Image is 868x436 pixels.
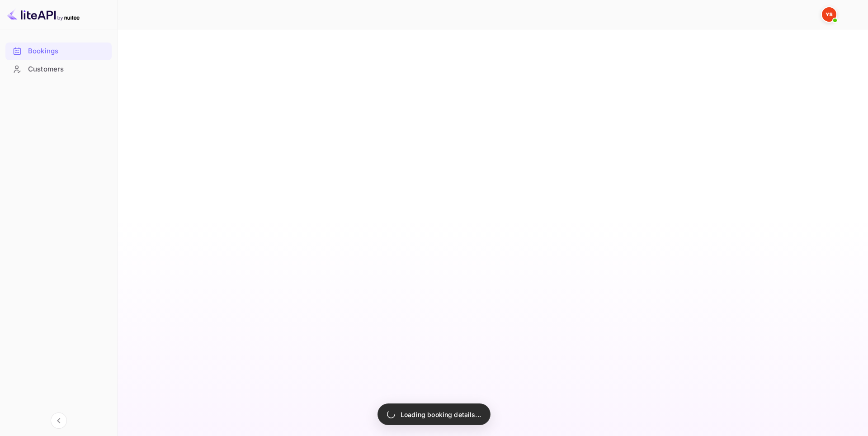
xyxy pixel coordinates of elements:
img: LiteAPI logo [7,7,80,22]
a: Customers [5,61,112,77]
button: Collapse navigation [51,412,67,429]
div: Customers [5,61,112,78]
p: Loading booking details... [401,410,481,419]
a: Bookings [5,43,112,59]
div: Customers [28,64,107,75]
img: Yandex Support [822,7,836,22]
div: Bookings [5,43,112,60]
div: Bookings [28,46,107,57]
